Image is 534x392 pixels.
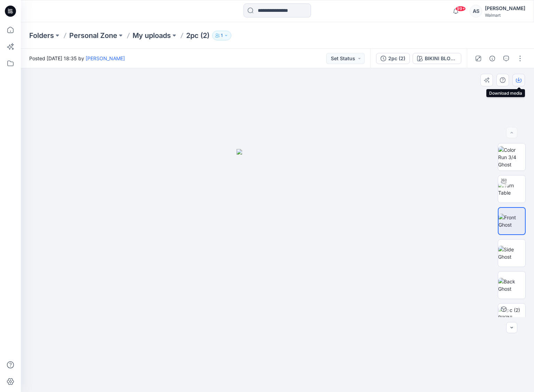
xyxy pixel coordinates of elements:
[455,6,466,11] span: 99+
[498,278,525,292] img: Back Ghost
[186,31,209,40] p: 2pc (2)
[499,214,525,228] img: Front Ghost
[212,31,231,40] button: 1
[425,55,457,62] div: BIKINI BLOCK 2
[498,246,525,260] img: Side Ghost
[413,53,461,64] button: BIKINI BLOCK 2
[487,53,498,64] button: Details
[388,55,405,62] div: 2pc (2)
[237,149,319,392] img: eyJhbGciOiJIUzI1NiIsImtpZCI6IjAiLCJzbHQiOiJzZXMiLCJ0eXAiOiJKV1QifQ.eyJkYXRhIjp7InR5cGUiOiJzdG9yYW...
[498,182,525,196] img: Turn Table
[133,31,171,40] a: My uploads
[485,4,525,13] div: [PERSON_NAME]
[29,31,54,40] a: Folders
[485,13,525,18] div: Walmart
[498,306,525,328] img: 2pc (2) BIKINI BLOCK 2
[221,32,223,39] p: 1
[470,5,482,17] div: AS
[29,55,125,62] span: Posted [DATE] 18:35 by
[86,55,125,61] a: [PERSON_NAME]
[376,53,410,64] button: 2pc (2)
[498,146,525,168] img: Color Run 3/4 Ghost
[69,31,117,40] a: Personal Zone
